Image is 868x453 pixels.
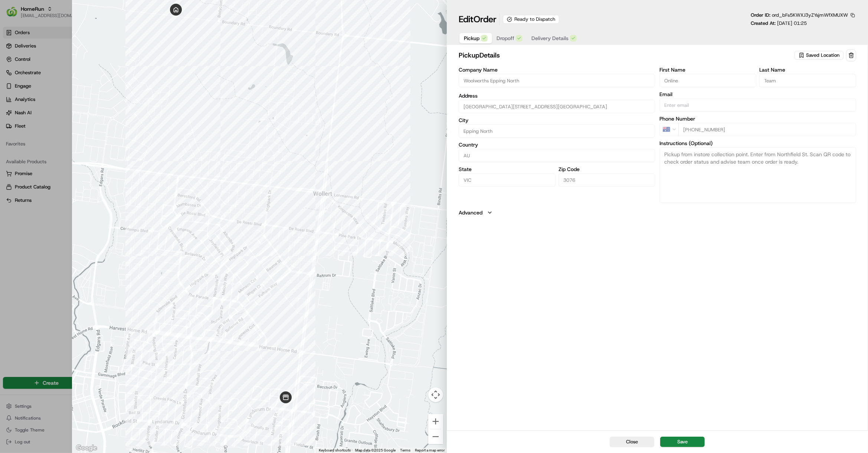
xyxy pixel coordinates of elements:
button: Zoom in [428,414,443,429]
button: Advanced [459,209,856,216]
button: Zoom out [428,429,443,444]
img: Google [74,443,99,453]
a: Powered byPylon [52,183,90,189]
label: Zip Code [559,167,655,172]
label: Email [659,92,856,97]
input: Enter first name [659,74,756,87]
label: Address [459,93,655,98]
button: See all [115,95,135,104]
span: ord_bFs5KWXJ3yZYsjmWfXMUXW [772,12,848,18]
span: • [62,135,64,141]
a: 📗Knowledge Base [4,163,60,176]
input: Enter last name [759,74,856,87]
span: [PERSON_NAME] [23,135,60,141]
button: Keyboard shortcuts [319,448,351,453]
a: Open this area in Google Maps (opens a new window) [74,443,99,453]
span: Order [474,13,497,25]
input: Cnr Epping Road & Lyndarum Drive, Epping North, VIC 3076, AU [459,100,655,113]
a: Report a map error [415,448,445,452]
img: Nash [7,7,22,22]
img: 1736555255976-a54dd68f-1ca7-489b-9aae-adbdc363a1c4 [15,135,21,141]
span: Saved Location [806,52,839,59]
span: Knowledge Base [15,165,57,173]
label: Phone Number [659,116,856,121]
img: 6896339556228_8d8ce7a9af23287cc65f_72.jpg [16,70,29,84]
h1: Edit [459,13,497,25]
p: Welcome 👋 [7,29,135,41]
img: 1736555255976-a54dd68f-1ca7-489b-9aae-adbdc363a1c4 [15,115,21,121]
input: Enter city [459,124,655,138]
label: City [459,118,655,123]
div: We're available if you need us! [33,78,102,84]
div: Past conversations [7,96,50,102]
label: Advanced [459,209,482,216]
a: Terms (opens in new tab) [400,448,410,452]
img: Masood Aslam [7,128,19,139]
span: Map data ©2025 Google [355,448,396,452]
a: 💻API Documentation [60,163,122,176]
span: [PERSON_NAME] [23,115,60,121]
input: Enter email [659,98,856,112]
button: Start new chat [126,73,135,82]
span: [DATE] [66,115,81,121]
label: Last Name [759,67,856,72]
button: Saved Location [795,50,845,60]
img: 1736555255976-a54dd68f-1ca7-489b-9aae-adbdc363a1c4 [7,70,21,84]
input: Enter phone number [678,123,856,136]
span: [DATE] [66,135,81,141]
span: Delivery Details [531,35,569,42]
label: State [459,167,556,172]
p: Created At: [751,20,807,27]
div: Ready to Dispatch [503,15,559,24]
span: • [62,115,64,121]
input: Enter zip code [559,173,655,187]
div: Start new chat [33,70,122,78]
span: Dropoff [497,35,514,42]
span: API Documentation [70,165,119,173]
textarea: Pickup from instore collection point. Enter from Northfield St. Scan QR code to check order statu... [659,147,856,203]
input: Enter company name [459,74,655,87]
span: [DATE] 01:25 [777,20,807,26]
div: 💻 [63,166,69,172]
input: Enter country [459,149,655,162]
span: Pickup [464,35,479,42]
button: Close [610,437,654,447]
label: First Name [659,67,756,72]
p: Order ID: [751,12,848,19]
input: Enter state [459,173,556,187]
label: Company Name [459,67,655,72]
input: Got a question? Start typing here... [19,47,134,55]
label: Country [459,142,655,147]
img: Ben Goodger [7,108,19,119]
button: Map camera controls [428,387,443,402]
span: Pylon [74,184,90,189]
label: Instructions (Optional) [659,141,856,146]
h2: pickup Details [459,50,793,60]
button: Save [660,437,705,447]
div: 📗 [7,166,13,172]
